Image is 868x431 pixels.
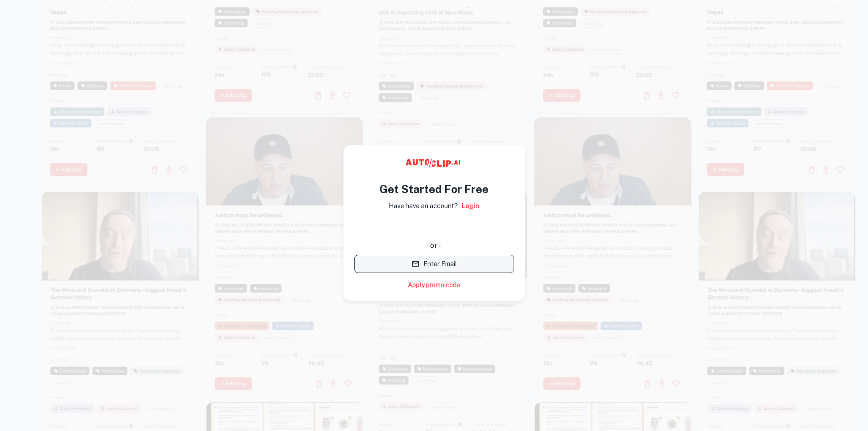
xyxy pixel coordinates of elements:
button: Enter Email [354,255,514,273]
a: Apply promo code [408,280,460,290]
p: Have have an account? [389,201,458,211]
iframe: “使用 Google 账号登录”按钮 [350,217,519,237]
a: Login [462,201,479,211]
div: - or - [354,240,514,251]
h4: Get Started For Free [379,181,489,197]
